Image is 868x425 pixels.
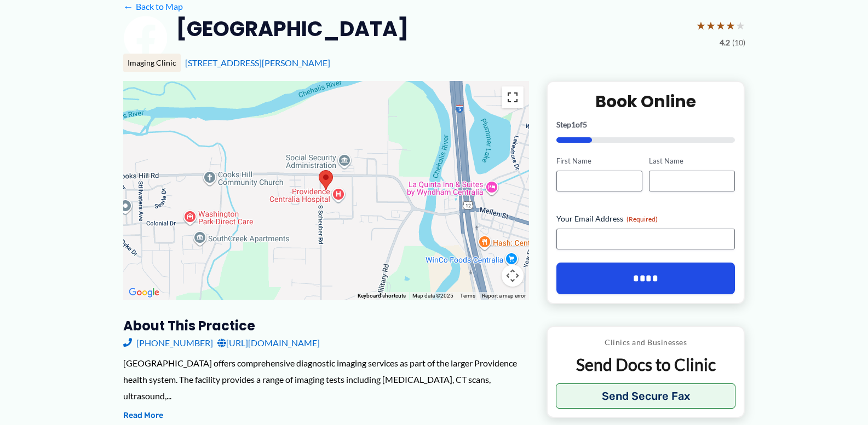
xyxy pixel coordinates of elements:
h2: Book Online [556,91,735,112]
span: 4.2 [720,36,730,50]
span: ★ [706,15,716,36]
h3: About this practice [123,317,529,334]
label: Your Email Address [556,213,735,224]
button: Send Secure Fax [556,383,736,409]
a: Terms [460,293,475,299]
a: Open this area in Google Maps (opens a new window) [126,286,162,300]
span: ★ [716,15,726,36]
img: Google [126,286,162,300]
span: ← [123,1,134,11]
p: Step of [556,121,735,129]
div: [GEOGRAPHIC_DATA] offers comprehensive diagnostic imaging services as part of the larger Providen... [123,355,529,404]
span: ★ [696,15,706,36]
span: 1 [571,120,576,129]
span: ★ [735,15,745,36]
a: Report a map error [482,293,526,299]
span: (Required) [626,215,658,223]
a: [STREET_ADDRESS][PERSON_NAME] [185,57,330,68]
button: Map camera controls [502,265,524,287]
button: Read More [123,409,163,422]
span: Map data ©2025 [412,293,453,299]
label: Last Name [649,156,735,166]
span: 5 [583,120,587,129]
button: Toggle fullscreen view [502,86,524,108]
label: First Name [556,156,642,166]
div: Imaging Clinic [123,54,181,72]
a: [PHONE_NUMBER] [123,335,213,351]
a: [URL][DOMAIN_NAME] [217,335,320,351]
button: Keyboard shortcuts [358,292,406,300]
h2: [GEOGRAPHIC_DATA] [176,15,409,42]
span: ★ [726,15,735,36]
p: Send Docs to Clinic [556,354,736,375]
p: Clinics and Businesses [556,335,736,350]
span: (10) [732,36,745,50]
